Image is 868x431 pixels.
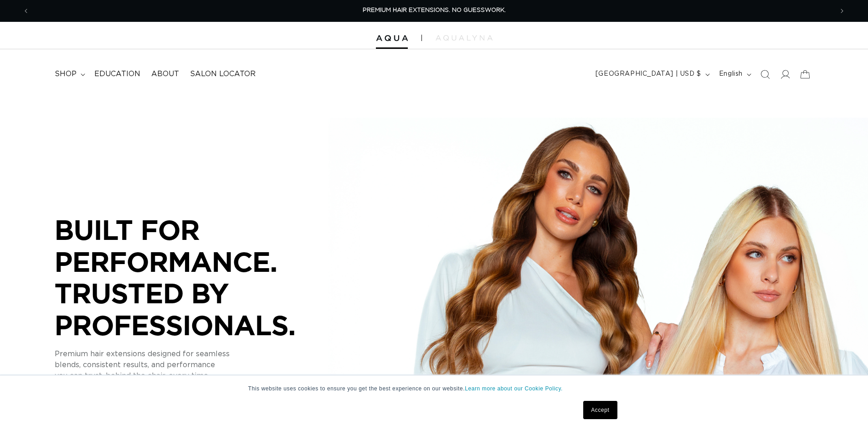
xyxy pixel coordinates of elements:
button: Next announcement [832,2,852,20]
p: BUILT FOR PERFORMANCE. TRUSTED BY PROFESSIONALS. [55,214,328,341]
summary: shop [49,64,89,84]
span: PREMIUM HAIR EXTENSIONS. NO GUESSWORK. [363,7,506,13]
a: Education [89,64,146,84]
button: [GEOGRAPHIC_DATA] | USD $ [590,66,714,83]
span: [GEOGRAPHIC_DATA] | USD $ [596,69,701,79]
span: English [719,69,743,79]
a: Accept [583,401,617,419]
p: This website uses cookies to ensure you get the best experience on our website. [248,384,620,393]
summary: Search [755,64,775,84]
p: Premium hair extensions designed for seamless blends, consistent results, and performance you can... [55,348,328,381]
span: Education [94,69,140,79]
a: Learn more about our Cookie Policy. [465,385,563,392]
span: shop [55,69,77,79]
button: English [714,66,755,83]
span: About [151,69,179,79]
span: Salon Locator [190,69,256,79]
a: Salon Locator [185,64,261,84]
img: Aqua Hair Extensions [376,35,408,42]
img: aqualyna.com [436,35,493,41]
button: Previous announcement [16,2,36,20]
a: About [146,64,185,84]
